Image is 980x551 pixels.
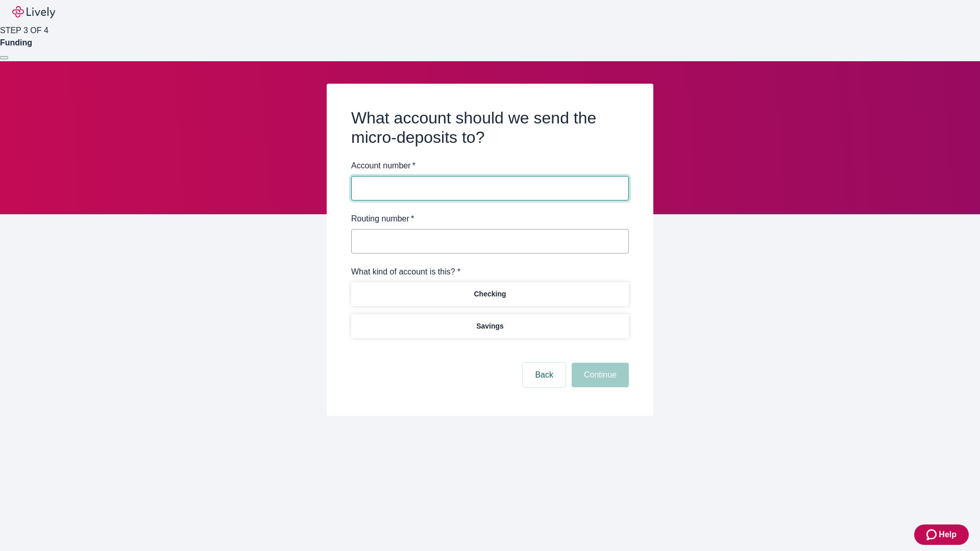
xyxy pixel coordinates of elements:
[351,213,414,225] label: Routing number
[523,363,566,387] button: Back
[476,321,504,332] p: Savings
[926,529,939,541] svg: Zendesk support icon
[351,282,629,306] button: Checking
[351,160,415,172] label: Account number
[12,6,55,18] img: Lively
[351,266,460,278] label: What kind of account is this? *
[914,524,969,545] button: Zendesk support iconHelp
[939,529,957,541] span: Help
[351,314,629,338] button: Savings
[351,108,629,147] h2: What account should we send the micro-deposits to?
[474,289,506,299] p: Checking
